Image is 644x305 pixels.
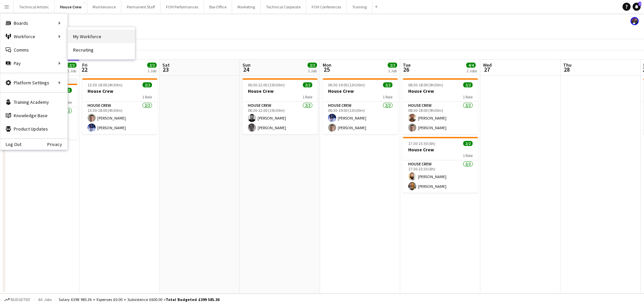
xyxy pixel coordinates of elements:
[147,63,157,68] span: 2/2
[0,43,67,57] a: Comms
[243,62,251,68] span: Sun
[0,57,67,70] div: Pay
[303,94,312,99] span: 1 Role
[388,63,397,68] span: 2/2
[306,0,347,13] button: FOH Conferences
[383,82,392,87] span: 2/2
[261,0,306,13] button: Technical Corporate
[408,82,443,87] span: 08:30-18:00 (9h30m)
[402,66,411,73] span: 26
[67,68,76,73] div: 1 Job
[243,78,318,134] app-job-card: 06:30-22:00 (15h30m)2/2House Crew1 RoleHouse Crew2/206:30-22:00 (15h30m)[PERSON_NAME][PERSON_NAME]
[482,66,492,73] span: 27
[161,0,204,13] button: FOH Performances
[323,62,331,68] span: Mon
[82,102,157,134] app-card-role: House Crew2/213:30-18:00 (4h30m)[PERSON_NAME][PERSON_NAME]
[59,297,219,302] div: Salary £398 985.36 + Expenses £0.00 + Subsistence £600.00 =
[0,30,67,43] div: Workforce
[161,66,170,73] span: 23
[463,153,473,158] span: 1 Role
[633,3,641,11] a: 7
[204,0,232,13] button: Box Office
[67,63,76,68] span: 2/2
[403,160,478,193] app-card-role: House Crew2/217:30-23:30 (6h)[PERSON_NAME][PERSON_NAME]
[121,0,161,13] button: Permanent Staff
[323,88,398,94] h3: House Crew
[403,78,478,134] app-job-card: 08:30-18:00 (9h30m)2/2House Crew1 RoleHouse Crew2/208:30-18:00 (9h30m)[PERSON_NAME][PERSON_NAME]
[81,66,88,73] span: 22
[232,0,261,13] button: Marketing
[166,297,219,302] span: Total Budgeted £399 585.36
[388,68,397,73] div: 1 Job
[403,62,411,68] span: Tue
[303,82,312,87] span: 2/2
[0,95,67,109] a: Training Academy
[562,66,572,73] span: 28
[68,30,135,43] a: My Workforce
[82,62,88,68] span: Fri
[82,88,157,94] h3: House Crew
[88,82,122,87] span: 13:30-18:00 (4h30m)
[142,94,152,99] span: 1 Role
[323,102,398,134] app-card-role: House Crew2/206:30-19:00 (12h30m)[PERSON_NAME][PERSON_NAME]
[483,62,492,68] span: Wed
[148,68,156,73] div: 1 Job
[403,102,478,134] app-card-role: House Crew2/208:30-18:00 (9h30m)[PERSON_NAME][PERSON_NAME]
[37,297,53,302] span: All jobs
[463,82,473,87] span: 2/2
[308,63,317,68] span: 2/2
[347,0,372,13] button: Training
[631,17,639,25] app-user-avatar: Zubair PERM Dhalla
[0,76,67,89] div: Platform Settings
[323,78,398,134] app-job-card: 06:30-19:00 (12h30m)2/2House Crew1 RoleHouse Crew2/206:30-19:00 (12h30m)[PERSON_NAME][PERSON_NAME]
[403,147,478,153] h3: House Crew
[162,62,170,68] span: Sat
[55,0,87,13] button: House Crew
[403,137,478,193] app-job-card: 17:30-23:30 (6h)2/2House Crew1 RoleHouse Crew2/217:30-23:30 (6h)[PERSON_NAME][PERSON_NAME]
[241,66,251,73] span: 24
[143,82,152,87] span: 2/2
[11,297,30,302] span: Budgeted
[563,62,572,68] span: Thu
[638,2,641,6] span: 7
[82,78,157,134] app-job-card: 13:30-18:00 (4h30m)2/2House Crew1 RoleHouse Crew2/213:30-18:00 (4h30m)[PERSON_NAME][PERSON_NAME]
[68,43,135,57] a: Recruiting
[408,141,435,146] span: 17:30-23:30 (6h)
[463,141,473,146] span: 2/2
[328,82,365,87] span: 06:30-19:00 (12h30m)
[0,122,67,136] a: Product Updates
[322,66,331,73] span: 25
[403,88,478,94] h3: House Crew
[0,16,67,30] div: Boards
[467,68,477,73] div: 2 Jobs
[14,0,55,13] button: Technical Artistic
[243,102,318,134] app-card-role: House Crew2/206:30-22:00 (15h30m)[PERSON_NAME][PERSON_NAME]
[47,142,67,147] a: Privacy
[243,88,318,94] h3: House Crew
[248,82,285,87] span: 06:30-22:00 (15h30m)
[3,296,31,303] button: Budgeted
[87,0,121,13] button: Maintenance
[466,63,476,68] span: 4/4
[0,109,67,122] a: Knowledge Base
[0,142,21,147] a: Log Out
[383,94,392,99] span: 1 Role
[463,94,473,99] span: 1 Role
[308,68,317,73] div: 1 Job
